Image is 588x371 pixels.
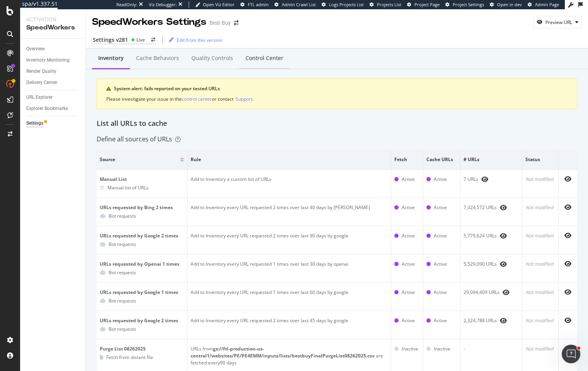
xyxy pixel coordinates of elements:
[109,326,136,332] div: Bot requests
[26,93,53,101] div: URL Explorer
[151,38,155,42] div: arrow-right-arrow-left
[500,204,507,211] div: eye
[191,54,233,62] div: Quality Controls
[191,345,388,366] div: URLs from are fetched every 90 days
[177,37,222,43] div: Edit from this version
[497,2,522,7] span: Open in dev
[525,289,555,296] div: Not modified
[203,2,235,7] span: Open Viz Editor
[402,345,418,352] div: Inactive
[564,176,571,182] div: eye
[525,232,555,239] div: Not modified
[464,317,519,324] div: 2,324,788 URLs
[564,204,571,210] div: eye
[402,261,415,268] div: Active
[500,261,507,267] div: eye
[26,56,70,64] div: Inventory Monitoring
[525,156,553,163] span: Status
[434,261,447,268] div: Active
[26,105,68,113] div: Explorer Bookmarks
[407,2,440,8] a: Project Page
[564,232,571,239] div: eye
[564,317,571,323] div: eye
[464,156,517,163] span: # URLs
[445,2,484,8] a: Project Settings
[464,261,519,268] div: 5,529,090 URLs
[26,67,80,76] a: Render Quality
[525,345,555,352] div: Not modified
[210,19,231,27] div: Best Buy
[377,2,401,7] span: Projects List
[26,15,79,23] div: Activation
[187,311,391,339] td: Add to Inventory every URL requested 2 times over last 45 days by google
[545,19,572,26] div: Preview URL
[402,289,415,296] div: Active
[426,156,455,163] span: Cache URLs
[26,119,80,127] a: Settings
[26,67,56,76] div: Render Quality
[136,36,145,43] div: Live
[453,2,484,7] span: Project Settings
[100,204,184,211] div: URLs requested by Bing 2 times
[464,176,519,183] div: 7 URLs
[533,16,582,28] button: Preview URL
[26,93,80,101] a: URL Explorer
[182,96,212,102] div: control center
[92,15,206,29] div: SpeedWorkers Settings
[394,156,418,163] span: Fetch
[240,2,269,8] a: FTL admin
[98,54,124,62] div: Inventory
[402,176,415,183] div: Active
[564,261,571,267] div: eye
[402,204,415,211] div: Active
[116,2,137,8] div: ReadOnly:
[434,345,450,352] div: Inactive
[26,56,80,64] a: Inventory Monitoring
[93,36,128,44] div: Settings v281
[481,176,488,182] div: eye
[500,233,507,239] div: eye
[562,345,580,363] iframe: Intercom live chat
[187,254,391,283] td: Add to Inventory every URL requested 1 times over last 30 days by openai
[107,184,148,191] div: Manual list of URLs
[414,2,440,7] span: Project Page
[535,2,559,7] span: Admin Page
[503,289,510,295] div: eye
[109,269,136,276] div: Bot requests
[100,176,184,183] div: Manual List
[26,79,80,87] a: Delivery Center
[525,176,555,183] div: Not modified
[434,176,447,183] div: Active
[235,95,252,103] button: Support
[528,2,559,8] a: Admin Page
[248,2,269,7] span: FTL admin
[114,85,568,92] div: System alert: fails reported on your tested URLs
[97,135,181,144] div: Define all sources of URLs
[490,2,522,8] a: Open in dev
[464,289,519,296] div: 29,094,409 URLs
[282,2,316,7] span: Admin Crawl List
[191,156,386,163] span: Rule
[26,119,43,127] div: Settings
[97,79,577,109] div: warning banner
[500,318,507,324] div: eye
[187,198,391,226] td: Add to Inventory every URL requested 2 times over last 40 days by [PERSON_NAME]
[97,119,577,129] div: List all URLs to cache
[434,289,447,296] div: Active
[434,204,447,211] div: Active
[109,213,136,219] div: Bot requests
[26,23,79,32] div: SpeedWorkers
[100,232,184,239] div: URLs requested by Google 2 times
[187,170,391,198] td: Add to Inventory a custom list of URLs
[245,54,283,62] div: Control Center
[187,283,391,311] td: Add to Inventory every URL requested 1 times over last 60 days by google
[26,45,45,53] div: Overview
[100,317,184,324] div: URLs requested by Google 2 times
[100,345,184,352] div: Purge List 08262025
[100,156,178,163] span: Source
[525,317,555,324] div: Not modified
[235,96,252,102] div: Support
[525,204,555,211] div: Not modified
[234,20,239,26] div: arrow-right-arrow-left
[402,317,415,324] div: Active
